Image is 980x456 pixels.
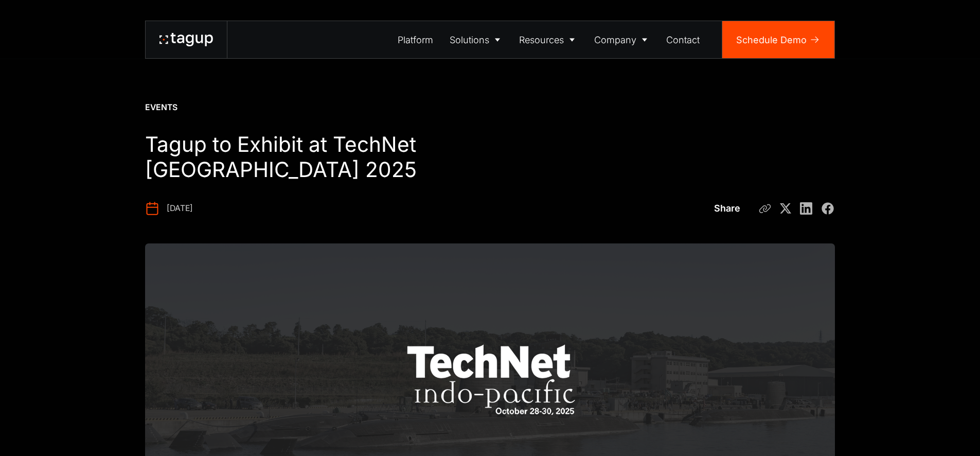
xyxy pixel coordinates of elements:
[722,21,834,58] a: Schedule Demo
[736,33,807,47] div: Schedule Demo
[145,102,177,113] div: Events
[450,33,489,47] div: Solutions
[519,33,564,47] div: Resources
[714,201,740,215] div: Share
[594,33,636,47] div: Company
[167,203,193,214] div: [DATE]
[398,33,433,47] div: Platform
[145,132,604,183] h1: Tagup to Exhibit at TechNet [GEOGRAPHIC_DATA] 2025
[586,21,658,58] a: Company
[658,21,708,58] a: Contact
[441,21,511,58] a: Solutions
[666,33,700,47] div: Contact
[390,21,442,58] a: Platform
[511,21,586,58] a: Resources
